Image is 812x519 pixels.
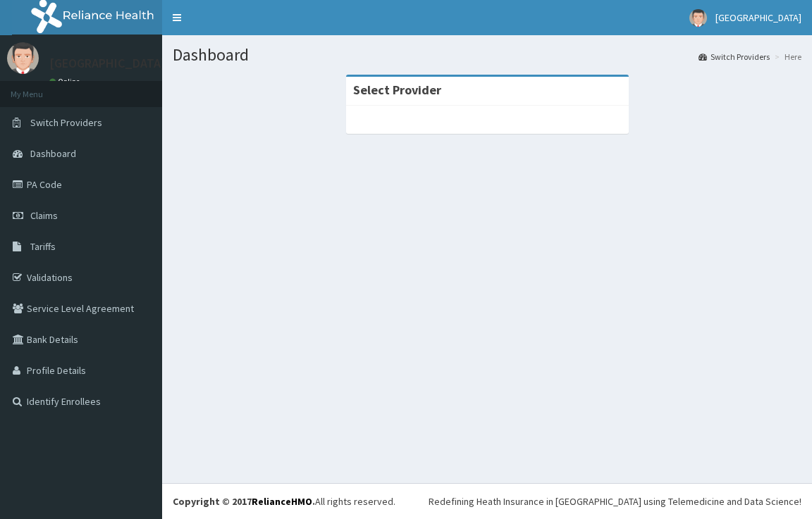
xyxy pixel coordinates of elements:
[30,209,58,222] span: Claims
[353,82,441,98] strong: Select Provider
[7,42,39,74] img: User Image
[715,11,801,24] span: [GEOGRAPHIC_DATA]
[162,483,812,519] footer: All rights reserved.
[689,9,707,27] img: User Image
[771,51,801,63] li: Here
[30,147,76,160] span: Dashboard
[429,494,801,508] div: Redefining Heath Insurance in [GEOGRAPHIC_DATA] using Telemedicine and Data Science!
[30,116,102,129] span: Switch Providers
[173,495,315,508] strong: Copyright © 2017 .
[699,51,770,63] a: Switch Providers
[252,495,312,508] a: RelianceHMO
[30,240,56,253] span: Tariffs
[49,57,166,70] p: [GEOGRAPHIC_DATA]
[49,77,83,87] a: Online
[173,46,801,64] h1: Dashboard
